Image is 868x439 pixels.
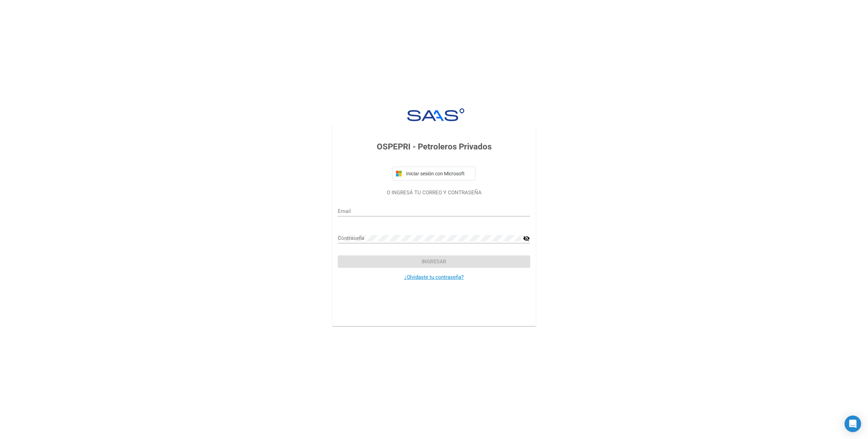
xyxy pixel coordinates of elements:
[405,171,472,176] span: Iniciar sesión con Microsoft
[393,167,475,181] button: Iniciar sesión con Microsoft
[523,234,530,243] mat-icon: visibility_off
[422,258,446,265] span: Ingresar
[404,274,464,280] a: ¿Olvidaste tu contraseña?
[845,416,861,432] div: Open Intercom Messenger
[338,255,530,268] button: Ingresar
[338,189,530,197] p: O INGRESÁ TU CORREO Y CONTRASEÑA
[338,140,530,153] h3: OSPEPRI - Petroleros Privados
